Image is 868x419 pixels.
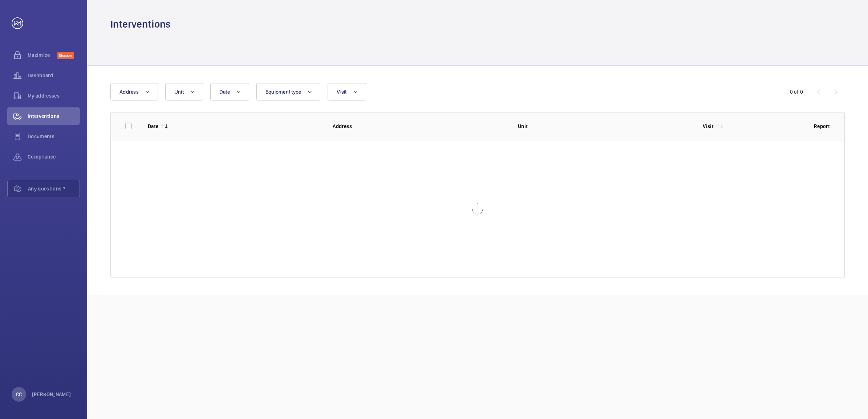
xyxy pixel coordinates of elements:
[32,391,71,398] p: [PERSON_NAME]
[256,83,321,100] button: Equipment type
[814,123,830,130] p: Report
[28,185,80,192] span: Any questions ?
[703,123,714,130] p: Visit
[110,17,171,31] h1: Interventions
[28,112,80,120] span: Interventions
[518,123,691,130] p: Unit
[110,83,158,100] button: Address
[219,89,230,95] span: Date
[174,89,184,95] span: Unit
[333,123,506,130] p: Address
[28,52,57,59] span: Maximize
[265,89,301,95] span: Equipment type
[16,391,22,398] p: CC
[337,89,346,95] span: Visit
[119,89,139,95] span: Address
[210,83,249,100] button: Date
[165,83,203,100] button: Unit
[790,88,803,95] div: 0 of 0
[28,92,80,99] span: My addresses
[28,153,80,160] span: Compliance
[328,83,366,100] button: Visit
[148,123,158,130] p: Date
[28,133,80,140] span: Documents
[28,72,80,79] span: Dashboard
[57,52,74,59] span: Discover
